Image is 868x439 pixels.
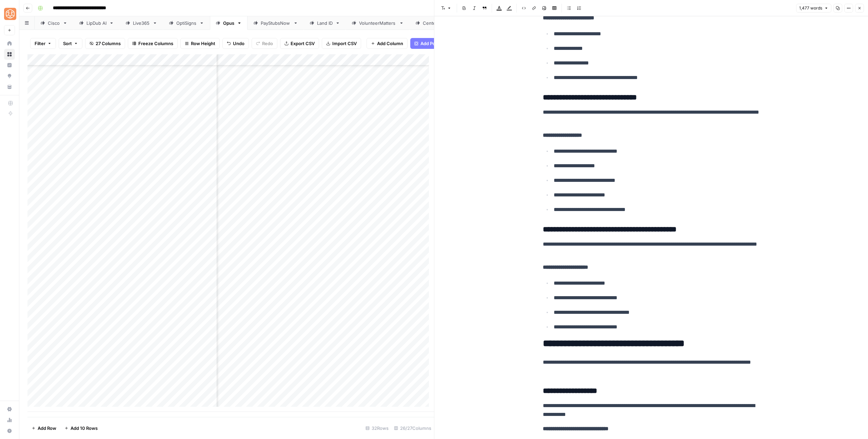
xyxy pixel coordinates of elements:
[322,38,361,49] button: Import CSV
[73,16,120,30] a: LipDub AI
[420,40,457,47] span: Add Power Agent
[4,71,15,81] a: Opportunities
[223,20,234,26] div: Opus
[96,40,121,47] span: 27 Columns
[35,16,73,30] a: Cisco
[4,425,15,436] button: Help + Support
[128,38,178,49] button: Freeze Columns
[4,8,16,20] img: SimpleTiger Logo
[4,81,15,92] a: Your Data
[48,20,60,26] div: Cisco
[176,20,197,26] div: OptiSigns
[304,16,346,30] a: Land ID
[38,425,56,432] span: Add Row
[222,38,249,49] button: Undo
[4,49,15,60] a: Browse
[35,40,45,47] span: Filter
[332,40,357,47] span: Import CSV
[410,38,461,49] button: Add Power Agent
[280,38,319,49] button: Export CSV
[248,16,304,30] a: PayStubsNow
[291,40,315,47] span: Export CSV
[233,40,244,47] span: Undo
[59,38,82,49] button: Sort
[423,20,448,26] div: Centerbase
[191,40,215,47] span: Row Height
[85,38,125,49] button: 27 Columns
[63,40,72,47] span: Sort
[86,20,106,26] div: LipDub AI
[252,38,277,49] button: Redo
[4,38,15,49] a: Home
[180,38,220,49] button: Row Height
[30,38,56,49] button: Filter
[799,5,822,11] span: 1,477 words
[4,404,15,415] a: Settings
[377,40,403,47] span: Add Column
[133,20,150,26] div: Live365
[367,38,408,49] button: Add Column
[27,423,60,434] button: Add Row
[163,16,210,30] a: OptiSigns
[4,60,15,71] a: Insights
[262,40,273,47] span: Redo
[410,16,461,30] a: Centerbase
[4,5,15,22] button: Workspace: SimpleTiger
[391,423,434,434] div: 26/27 Columns
[261,20,291,26] div: PayStubsNow
[796,4,831,13] button: 1,477 words
[120,16,163,30] a: Live365
[363,423,391,434] div: 32 Rows
[71,425,98,432] span: Add 10 Rows
[138,40,173,47] span: Freeze Columns
[60,423,102,434] button: Add 10 Rows
[4,415,15,425] a: Usage
[346,16,410,30] a: VolunteerMatters
[359,20,396,26] div: VolunteerMatters
[317,20,333,26] div: Land ID
[210,16,248,30] a: Opus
